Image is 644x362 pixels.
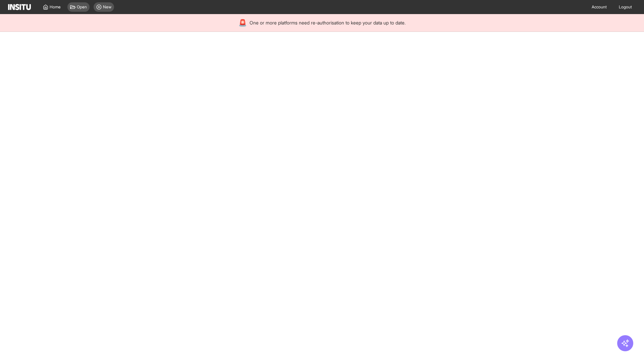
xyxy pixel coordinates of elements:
[8,4,31,10] img: Logo
[103,4,111,10] span: New
[77,4,87,10] span: Open
[238,18,247,27] div: 🚨
[250,19,406,26] span: One or more platforms need re-authorisation to keep your data up to date.
[50,4,61,10] span: Home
